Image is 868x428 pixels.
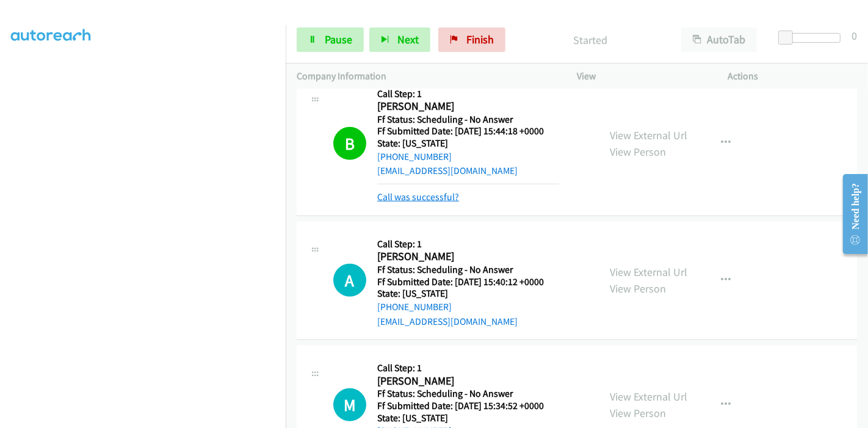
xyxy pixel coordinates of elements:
h5: State: [US_STATE] [377,412,559,424]
iframe: Resource Center [833,165,868,263]
h5: Ff Submitted Date: [DATE] 15:44:18 +0000 [377,125,559,137]
h2: [PERSON_NAME] [377,100,559,114]
h5: Call Step: 1 [377,88,559,100]
a: View Person [610,145,666,159]
a: View External Url [610,128,687,142]
a: View External Url [610,265,687,279]
a: Call was successful? [377,191,459,203]
a: [PHONE_NUMBER] [377,301,452,313]
span: Pause [325,32,352,46]
div: The call is yet to be attempted [333,388,366,421]
h5: State: [US_STATE] [377,288,559,300]
a: View External Url [610,390,687,404]
a: [EMAIL_ADDRESS][DOMAIN_NAME] [377,165,518,176]
button: Next [369,27,430,52]
p: Actions [728,69,858,84]
h5: Ff Submitted Date: [DATE] 15:40:12 +0000 [377,276,559,288]
span: Finish [466,32,494,46]
p: View [577,69,706,84]
h1: A [333,264,366,297]
a: [EMAIL_ADDRESS][DOMAIN_NAME] [377,316,518,327]
h5: Ff Status: Scheduling - No Answer [377,264,559,276]
div: The call is yet to be attempted [333,264,366,297]
h5: State: [US_STATE] [377,137,559,150]
h2: [PERSON_NAME] [377,250,559,264]
span: Next [397,32,419,46]
a: Pause [297,27,364,52]
p: Company Information [297,69,555,84]
h1: M [333,388,366,421]
h5: Call Step: 1 [377,238,559,250]
a: [PHONE_NUMBER] [377,151,452,162]
p: Started [522,32,659,48]
div: 0 [852,27,857,44]
a: Finish [438,27,505,52]
h5: Ff Status: Scheduling - No Answer [377,388,559,400]
button: AutoTab [681,27,757,52]
h5: Call Step: 1 [377,362,559,374]
a: View Person [610,281,666,296]
a: View Person [610,406,666,420]
h2: [PERSON_NAME] [377,374,559,388]
h5: Ff Status: Scheduling - No Answer [377,114,559,126]
h1: B [333,127,366,160]
div: Delay between calls (in seconds) [784,33,841,43]
h5: Ff Submitted Date: [DATE] 15:34:52 +0000 [377,400,559,412]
